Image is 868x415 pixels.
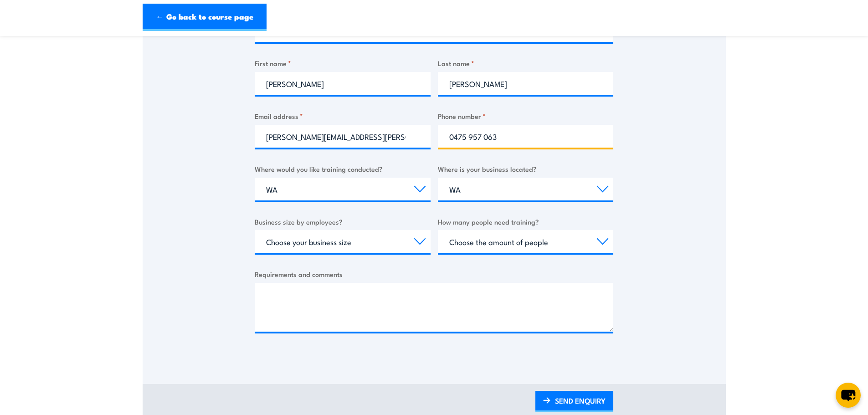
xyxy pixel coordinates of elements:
[255,58,431,68] label: First name
[535,391,613,412] a: SEND ENQUIRY
[438,111,614,121] label: Phone number
[255,216,431,227] label: Business size by employees?
[255,269,613,279] label: Requirements and comments
[438,216,614,227] label: How many people need training?
[255,164,431,174] label: Where would you like training conducted?
[438,58,614,68] label: Last name
[143,4,267,31] a: ← Go back to course page
[255,111,431,121] label: Email address
[836,383,861,408] button: chat-button
[438,164,614,174] label: Where is your business located?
